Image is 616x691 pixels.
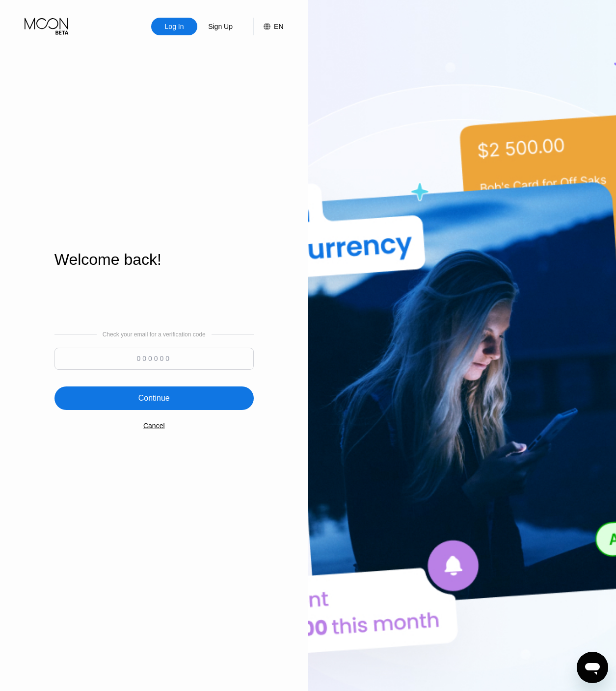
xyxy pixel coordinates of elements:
iframe: Button to launch messaging window [577,652,608,683]
div: Continue [138,393,170,403]
div: Sign Up [207,22,234,31]
div: Cancel [143,422,165,430]
div: EN [253,18,283,35]
div: EN [274,23,283,30]
div: Log In [151,18,197,35]
div: Check your email for a verification code [103,331,206,338]
div: Continue [54,386,254,410]
input: 000000 [54,348,254,370]
div: Welcome back! [54,251,254,269]
div: Sign Up [197,18,243,35]
div: Log In [164,22,185,31]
